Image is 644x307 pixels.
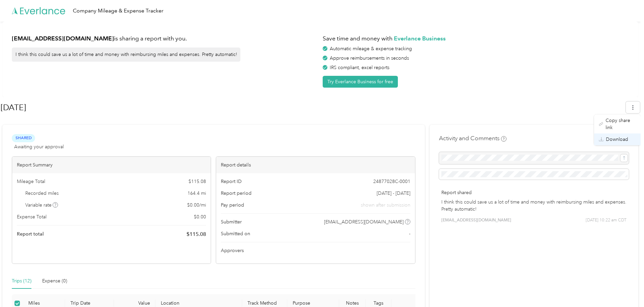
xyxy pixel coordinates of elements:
[323,34,629,43] h1: Save time and money with
[1,99,621,116] h1: Aug 2025
[25,202,58,209] span: Variable rate
[25,190,59,197] span: Recorded miles
[17,231,44,238] span: Report total
[441,198,626,213] p: I think this could save us a lot of time and money with reimbursing miles and expenses. Pretty au...
[12,157,211,173] div: Report Summary
[330,46,412,52] span: Automatic mileage & expense tracking
[12,34,318,43] h1: is sharing a report with you.
[186,230,206,238] span: $ 115.08
[330,55,409,61] span: Approve reimbursements in seconds
[216,157,415,173] div: Report details
[17,213,47,220] span: Expense Total
[221,218,242,225] span: Submitter
[323,76,398,88] button: Try Everlance Business for free
[221,178,242,185] span: Report ID
[361,202,410,209] span: shown after submission
[441,189,626,196] p: Report shared
[409,230,410,237] span: -
[606,136,628,143] span: Download
[441,217,511,223] span: [EMAIL_ADDRESS][DOMAIN_NAME]
[330,65,389,70] span: IRS compliant, excel reports
[221,230,250,237] span: Submitted on
[187,190,206,197] span: 164.4 mi
[42,277,67,285] div: Expense (0)
[439,134,506,143] h4: Activity and Comments
[14,143,64,150] span: Awaiting your approval
[586,217,626,223] span: [DATE] 10:22 am CDT
[73,7,164,15] div: Company Mileage & Expense Tracker
[12,277,31,285] div: Trips (12)
[221,247,244,254] span: Approvers
[606,117,636,131] span: Copy share link
[324,218,404,225] span: [EMAIL_ADDRESS][DOMAIN_NAME]
[12,35,114,42] strong: [EMAIL_ADDRESS][DOMAIN_NAME]
[221,190,252,197] span: Report period
[377,190,410,197] span: [DATE] - [DATE]
[194,213,206,220] span: $ 0.00
[188,178,206,185] span: $ 115.08
[221,202,244,209] span: Pay period
[373,178,410,185] span: 24877028C-0001
[187,202,206,209] span: $ 0.00 / mi
[12,48,240,62] div: I think this could save us a lot of time and money with reimbursing miles and expenses. Pretty au...
[17,178,45,185] span: Mileage Total
[394,35,446,42] strong: Everlance Business
[12,134,35,142] span: Shared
